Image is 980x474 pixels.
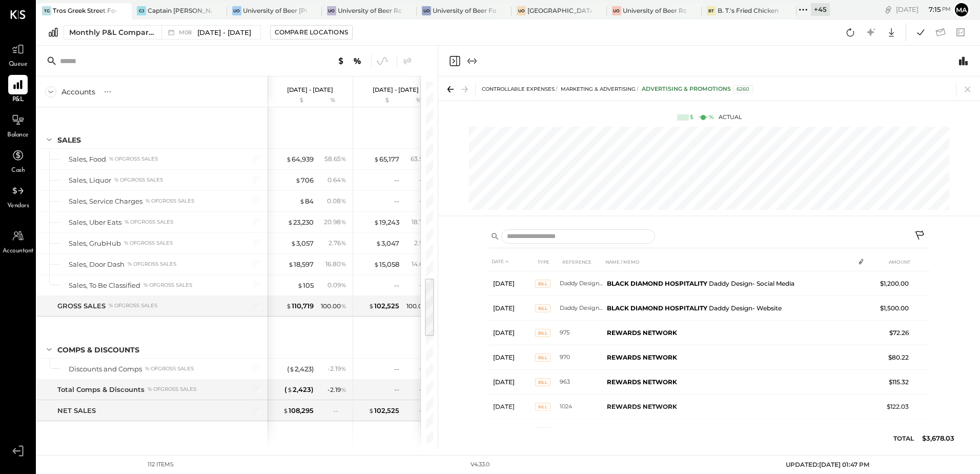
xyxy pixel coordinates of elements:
span: $ [287,385,293,393]
span: CONTROLLABLE EXPENSES [482,86,555,92]
span: JE [535,427,550,436]
span: Vendors [7,202,29,211]
div: 110,719 [286,301,314,311]
td: Daddy Design- Website [560,296,603,321]
div: Sales, Uber Eats [69,218,121,227]
div: % of GROSS SALES [144,282,192,289]
div: Monthly P&L Comparison [69,27,155,37]
span: Bill [535,280,550,288]
td: $1,200.00 [873,271,913,296]
td: $1,500.00 [873,296,913,321]
span: % [341,154,346,163]
span: $ [286,302,292,310]
td: $115.32 [873,370,913,394]
div: 0.09 [328,281,346,290]
div: -- [333,406,346,415]
b: REWARDS NETWORK [607,329,677,337]
span: BILL [535,329,550,337]
div: [GEOGRAPHIC_DATA] [527,6,591,15]
div: NET SALES [57,406,96,416]
span: Bill [535,304,550,312]
div: 2.76 [329,239,346,248]
div: Sales, Liquor [69,175,111,185]
span: % [341,239,346,247]
div: B. T.'s Fried Chicken [718,6,779,15]
div: -- [419,196,432,205]
span: BILL [535,378,550,386]
span: % [341,260,346,268]
td: $80.22 [873,345,913,370]
div: -- [394,281,399,290]
td: Daddy Design- Social Media [603,271,855,296]
div: 15,058 [374,260,399,269]
div: -- [394,385,399,394]
div: Uo [612,6,621,15]
td: 1024 [560,394,603,419]
div: 23,230 [288,218,314,227]
span: $ [374,218,379,226]
div: % [709,113,713,122]
div: 84 [299,196,314,206]
span: % [341,302,346,310]
div: % of GROSS SALES [148,386,196,393]
a: Balance [1,110,35,140]
b: BLACK DIAMOND HOSPITALITY [607,304,707,312]
a: Queue [1,39,35,69]
div: - 2.19 [328,364,346,373]
div: 16.80 [325,260,346,269]
span: P&L [12,95,24,105]
th: NAME / MEMO [603,252,855,271]
a: Vendors [1,181,35,211]
span: UPDATED: [DATE] 01:47 PM [786,461,869,468]
div: + 45 [811,3,830,16]
td: 963 [560,370,603,394]
div: Accounts [62,87,95,97]
div: copy link [883,4,893,15]
td: [DATE] [489,296,535,321]
th: DATE [489,252,535,271]
div: TG [42,6,51,15]
div: University of Beer [PERSON_NAME] [243,6,307,15]
td: Daddy Design- Website [603,296,855,321]
div: - 2.19 [328,385,346,394]
span: BILL [535,353,550,362]
td: [DATE] [489,394,535,419]
div: Captain [PERSON_NAME]'s Eufaula [148,6,211,15]
div: Sales, Service Charges [69,196,142,206]
div: % of GROSS SALES [109,155,158,163]
div: ( 2,423 ) [284,385,314,394]
span: $ [376,239,381,247]
td: [DATE] [489,419,535,444]
div: ( 2,423 ) [287,364,314,374]
span: % [341,385,346,393]
div: -- [419,364,432,373]
b: REWARDS NETWORK [607,403,677,410]
div: $ [690,113,693,122]
td: Daddy Design- Social Media [560,271,603,296]
td: [DATE] [489,321,535,345]
div: 3,057 [291,239,314,248]
div: % of GROSS SALES [109,302,157,309]
div: -- [394,196,399,206]
div: 6260 [733,85,753,93]
div: v 4.33.0 [471,461,489,469]
span: $ [291,239,296,247]
div: 14.69 [412,260,432,269]
div: 105 [297,281,314,290]
td: [DATE] [489,271,535,296]
th: REFERENCE [560,252,603,271]
div: 100.00 [321,302,346,311]
td: $122.03 [873,394,913,419]
span: Balance [7,131,29,140]
div: 20.98 [324,218,346,227]
button: Compare Locations [270,25,353,39]
span: $ [289,365,295,373]
span: $ [297,281,303,289]
span: % [341,364,346,372]
a: Accountant [1,226,35,256]
div: % of GROSS SALES [124,240,173,247]
div: Sales, To Be Classified [69,281,140,290]
a: P&L [1,75,35,105]
div: Uo [327,6,336,15]
div: % [316,96,350,105]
